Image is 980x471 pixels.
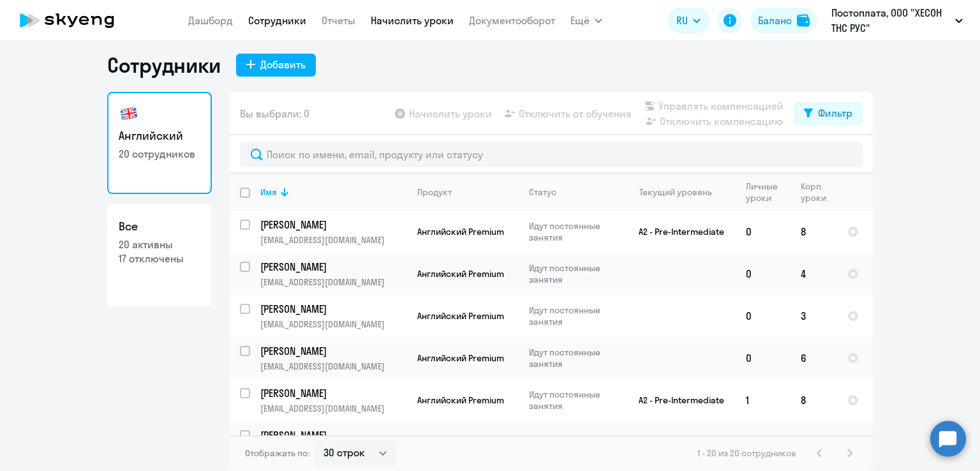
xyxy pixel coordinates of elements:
td: 8 [791,211,837,253]
a: Отчеты [322,14,355,27]
h3: Все [119,218,200,235]
p: 17 отключены [119,251,200,265]
div: Баланс [758,13,792,28]
p: [EMAIL_ADDRESS][DOMAIN_NAME] [260,318,406,330]
a: [PERSON_NAME] [260,218,406,232]
div: Корп. уроки [801,181,828,204]
a: Все20 активны17 отключены [107,204,212,306]
p: 20 активны [119,237,200,251]
p: [PERSON_NAME] [260,260,405,274]
div: Добавить [260,57,306,72]
a: Дашборд [188,14,233,27]
div: Фильтр [818,105,852,121]
div: Текущий уровень [639,186,712,198]
p: [PERSON_NAME] [260,386,405,400]
td: 1 [736,379,791,421]
img: english [119,103,139,124]
p: [PERSON_NAME] [260,218,405,232]
button: Балансbalance [750,8,817,33]
div: Имя [260,186,277,198]
a: [PERSON_NAME] [260,386,406,400]
p: [PERSON_NAME] [260,302,405,316]
input: Поиск по имени, email, продукту или статусу [240,142,863,167]
span: Английский Premium [417,268,504,280]
td: A2 - Pre-Intermediate [617,211,736,253]
button: Фильтр [794,102,863,125]
p: Идут постоянные занятия [529,262,616,285]
button: RU [667,8,709,33]
a: [PERSON_NAME] [260,302,406,316]
div: Статус [529,186,556,198]
td: 0 [736,253,791,295]
td: 0 [736,295,791,337]
div: Личные уроки [746,181,782,204]
span: Английский Premium [417,226,504,237]
div: Продукт [417,186,452,198]
button: Добавить [236,54,316,77]
h1: Сотрудники [107,52,221,78]
p: [EMAIL_ADDRESS][DOMAIN_NAME] [260,276,406,288]
p: Идут постоянные занятия [529,220,616,243]
td: 4 [791,253,837,295]
p: [PERSON_NAME] [260,428,405,442]
div: Личные уроки [746,181,790,204]
div: Продукт [417,186,518,198]
td: 0 [736,337,791,379]
span: Английский Premium [417,352,504,364]
p: Постоплата, ООО "ХЕСОН ТНС РУС" [831,5,950,36]
p: Идут постоянные занятия [529,304,616,327]
button: Ещё [570,8,602,33]
a: Английский20 сотрудников [107,92,212,194]
p: [EMAIL_ADDRESS][DOMAIN_NAME] [260,403,406,414]
div: Корп. уроки [801,181,836,204]
span: RU [676,13,688,28]
a: [PERSON_NAME] [260,428,406,442]
div: Имя [260,186,406,198]
span: Английский Premium [417,310,504,322]
div: Текущий уровень [627,186,735,198]
a: [PERSON_NAME] [260,260,406,274]
td: A2 - Pre-Intermediate [617,379,736,421]
td: 8 [791,379,837,421]
p: [EMAIL_ADDRESS][DOMAIN_NAME] [260,234,406,246]
a: Начислить уроки [371,14,454,27]
button: Постоплата, ООО "ХЕСОН ТНС РУС" [825,5,969,36]
span: Английский Premium [417,394,504,406]
p: 20 сотрудников [119,147,200,161]
a: [PERSON_NAME] [260,344,406,358]
p: [PERSON_NAME] [260,344,405,358]
span: 1 - 20 из 20 сотрудников [697,447,796,459]
span: Ещё [570,13,590,28]
p: [EMAIL_ADDRESS][DOMAIN_NAME] [260,361,406,372]
p: Идут постоянные занятия [529,347,616,370]
a: Сотрудники [248,14,306,27]
span: Вы выбрали: 0 [240,106,309,121]
td: 0 [736,211,791,253]
td: 3 [791,295,837,337]
img: balance [797,14,810,27]
p: Идут постоянные занятия [529,389,616,412]
a: Документооборот [469,14,555,27]
div: Статус [529,186,616,198]
h3: Английский [119,128,200,144]
td: 6 [791,337,837,379]
span: Отображать по: [245,447,309,459]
